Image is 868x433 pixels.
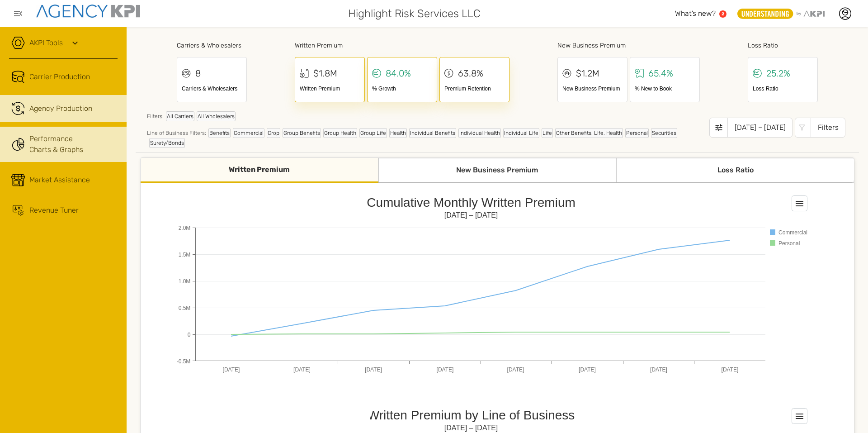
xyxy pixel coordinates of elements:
[727,118,793,138] div: [DATE] – [DATE]
[29,71,90,82] span: Carrier Production
[458,128,501,138] div: Individual Health
[562,85,623,93] div: New Business Premium
[29,175,90,186] div: Market Assistance
[386,67,411,80] div: 84.0%
[208,128,231,138] div: Benefits
[722,366,739,373] text: [DATE]
[197,111,236,121] div: All Wholesalers
[372,85,432,93] div: % Growth
[650,366,667,373] text: [DATE]
[616,158,854,183] div: Loss Ratio
[378,158,616,183] div: New Business Premium
[444,424,498,432] text: [DATE] – [DATE]
[409,128,456,138] div: Individual Benefits
[283,128,321,138] div: Group Benefits
[795,118,845,138] button: Filters
[722,11,724,16] text: 2
[635,85,695,93] div: % New to Book
[29,205,79,216] div: Revenue Tuner
[367,195,576,209] text: Cumulative Monthly Written Premium
[675,9,716,18] span: What’s new?
[323,128,357,138] div: Group Health
[778,240,800,247] text: Personal
[179,305,191,311] text: 0.5M
[625,128,649,138] div: Personal
[149,138,185,148] div: Surety/Bonds
[223,366,240,373] text: [DATE]
[444,211,498,219] text: [DATE] – [DATE]
[719,10,726,18] a: 2
[177,41,247,50] div: Carriers & Wholesalers
[267,128,280,138] div: Crop
[147,111,709,126] div: Filters:
[579,366,596,373] text: [DATE]
[295,41,509,50] div: Written Premium
[179,252,191,258] text: 1.5M
[503,128,539,138] div: Individual Life
[300,85,360,93] div: Written Premium
[542,128,553,138] div: Life
[166,111,194,121] div: All Carriers
[195,67,201,80] div: 8
[313,67,337,80] div: $1.8M
[555,128,623,138] div: Other Benefits, Life, Health
[359,128,387,138] div: Group Life
[141,158,378,183] div: Written Premium
[179,278,191,285] text: 1.0M
[557,41,700,50] div: New Business Premium
[648,67,673,80] div: 65.4%
[748,41,818,50] div: Loss Ratio
[458,67,483,80] div: 63.8%
[753,85,813,93] div: Loss Ratio
[766,67,790,80] div: 25.2%
[188,332,191,338] text: 0
[576,67,599,80] div: $1.2M
[811,118,845,138] div: Filters
[233,128,264,138] div: Commercial
[365,366,382,373] text: [DATE]
[182,85,242,93] div: Carriers & Wholesalers
[507,366,524,373] text: [DATE]
[709,118,793,138] button: [DATE] – [DATE]
[348,5,481,22] span: Highlight Risk Services LLC
[389,128,407,138] div: Health
[177,358,191,365] text: -0.5M
[651,128,677,138] div: Securities
[29,103,92,114] div: Agency Production
[444,85,505,93] div: Premium Retention
[293,366,311,373] text: [DATE]
[368,408,575,422] text: Written Premium by Line of Business
[778,229,807,236] text: Commercial
[36,5,140,18] img: agencykpi-logo-550x69-2d9e3fa8.png
[437,366,454,373] text: [DATE]
[29,38,63,48] a: AKPI Tools
[147,128,709,148] div: Line of Business Filters:
[179,225,191,231] text: 2.0M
